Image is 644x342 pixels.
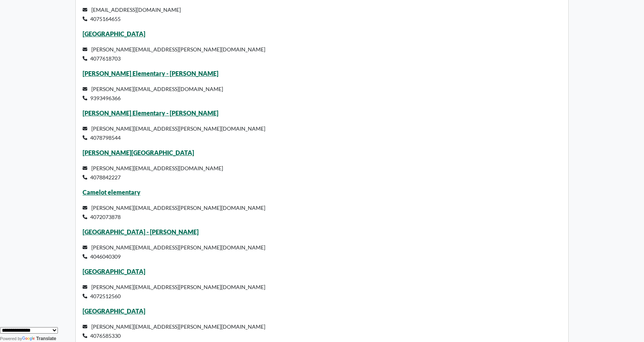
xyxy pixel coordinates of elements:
small: [PERSON_NAME][EMAIL_ADDRESS][PERSON_NAME][DOMAIN_NAME] 4072073878 [83,205,266,220]
small: [PERSON_NAME][EMAIL_ADDRESS][DOMAIN_NAME] 9393496366 [83,86,223,101]
small: [PERSON_NAME][EMAIL_ADDRESS][PERSON_NAME][DOMAIN_NAME] 4072512560 [83,284,266,299]
small: [PERSON_NAME][EMAIL_ADDRESS][PERSON_NAME][DOMAIN_NAME] 4076585330 [83,323,266,339]
a: [GEOGRAPHIC_DATA] [83,307,145,315]
a: [GEOGRAPHIC_DATA] - [PERSON_NAME] [83,228,199,235]
small: [PERSON_NAME][EMAIL_ADDRESS][PERSON_NAME][DOMAIN_NAME] 4046040309 [83,244,266,260]
a: [GEOGRAPHIC_DATA] [83,30,145,37]
a: Translate [22,336,56,341]
small: [PERSON_NAME][EMAIL_ADDRESS][PERSON_NAME][DOMAIN_NAME] 4077618703 [83,46,266,62]
img: Google Translate [22,336,36,342]
small: [PERSON_NAME][EMAIL_ADDRESS][DOMAIN_NAME] 4078842227 [83,165,223,181]
a: Camelot elementary [83,189,140,196]
a: [PERSON_NAME] Elementary - [PERSON_NAME] [83,109,218,117]
a: [PERSON_NAME][GEOGRAPHIC_DATA] [83,149,194,156]
a: [GEOGRAPHIC_DATA] [83,268,145,275]
small: [PERSON_NAME][EMAIL_ADDRESS][PERSON_NAME][DOMAIN_NAME] 4078798544 [83,125,266,141]
a: [PERSON_NAME] Elementary - [PERSON_NAME] [83,70,218,77]
small: [EMAIL_ADDRESS][DOMAIN_NAME] 4075164655 [83,6,181,22]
